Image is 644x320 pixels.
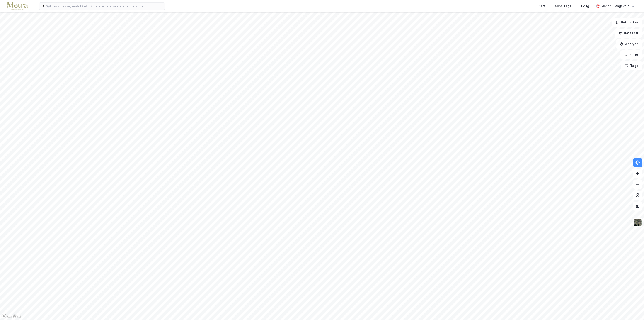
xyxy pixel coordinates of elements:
a: Mapbox homepage [1,313,21,319]
button: Bokmerker [612,18,642,27]
iframe: Chat Widget [621,298,644,320]
div: Kontrollprogram for chat [621,298,644,320]
button: Filter [620,50,642,59]
div: Mine Tags [555,3,571,9]
div: Kart [539,3,545,9]
button: Tags [621,61,642,70]
button: Datasett [615,29,642,38]
img: 9k= [633,218,642,227]
img: metra-logo.256734c3b2bbffee19d4.png [7,2,28,10]
button: Analyse [616,39,642,49]
input: Søk på adresse, matrikkel, gårdeiere, leietakere eller personer [44,3,165,10]
div: Bolig [581,3,589,9]
div: Øivind Slangsvold [601,3,629,9]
